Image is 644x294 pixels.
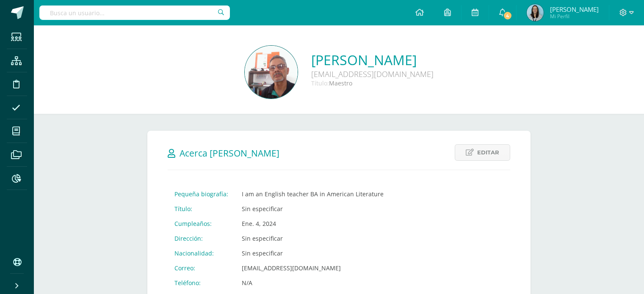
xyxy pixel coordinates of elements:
td: Ene. 4, 2024 [235,216,390,231]
td: Sin especificar [235,201,390,216]
span: 4 [503,11,512,20]
img: 4709be40c7d18eb32745c5d68fb5b52f.png [245,46,298,99]
td: Dirección: [168,231,235,246]
td: Nacionalidad: [168,246,235,261]
a: Editar [455,144,510,161]
span: [PERSON_NAME] [550,5,599,14]
td: Pequeña biografía: [168,187,235,201]
span: Maestro [329,79,352,87]
td: Título: [168,201,235,216]
td: Sin especificar [235,246,390,261]
td: Correo: [168,261,235,275]
span: Mi Perfil [550,13,599,20]
span: Editar [477,145,499,160]
input: Busca un usuario... [39,5,230,20]
span: Acerca [PERSON_NAME] [180,147,279,159]
td: [EMAIL_ADDRESS][DOMAIN_NAME] [235,261,390,275]
img: 5a6f75ce900a0f7ea551130e923f78ee.png [527,4,544,21]
span: Título: [311,79,329,87]
td: Sin especificar [235,231,390,246]
td: N/A [235,275,390,290]
a: [PERSON_NAME] [311,51,434,69]
div: [EMAIL_ADDRESS][DOMAIN_NAME] [311,69,434,79]
td: Cumpleaños: [168,216,235,231]
td: Teléfono: [168,275,235,290]
td: I am an English teacher BA in American Literature [235,187,390,201]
